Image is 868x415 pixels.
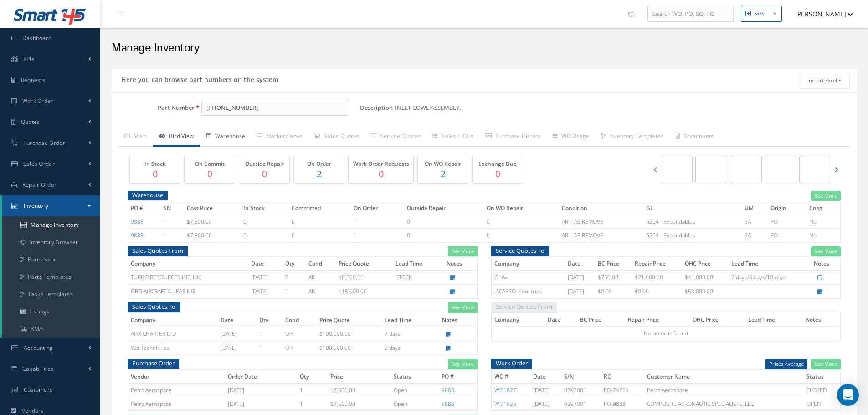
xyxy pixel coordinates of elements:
[225,384,297,397] td: [DATE]
[218,341,257,355] td: [DATE]
[806,229,841,242] td: No
[494,400,516,408] a: WO1626
[730,156,762,183] a: Preview
[494,386,516,394] a: WO1627
[21,118,40,126] span: Quotes
[420,167,466,180] a: 2
[128,201,161,215] th: PO #
[317,341,382,355] td: $100,000.00
[806,201,841,215] th: Cnsg
[625,313,690,326] th: Repair Price
[804,369,840,383] th: Status
[306,285,336,299] td: AR
[161,201,184,215] th: SN
[2,286,100,303] a: Tasks Templates
[448,359,478,369] a: See More
[647,6,734,22] input: Search WO, PO, SO, RO
[393,257,444,271] th: Lead Time
[644,384,804,397] td: Petra Aerospace
[632,271,682,285] td: $21,000.00
[595,285,632,299] td: $0.00
[218,327,257,341] td: [DATE]
[248,271,283,285] td: [DATE]
[128,384,225,397] td: Petra Aerospace
[365,128,426,147] a: Service Quotes
[682,285,729,299] td: $53,000.00
[289,229,351,242] td: 0
[644,397,804,411] td: COMPOSITE AERONAUTIC SPECIALISTS, LLC
[559,229,643,242] td: AR | AS REMOVE
[282,327,317,341] td: OH
[24,202,49,210] span: Inventory
[742,215,768,229] td: EA
[297,384,328,397] td: 1
[484,229,559,242] td: 0
[128,301,180,313] span: Sales Quotes To
[336,257,393,271] th: Price Quote
[2,303,100,320] a: Listings
[682,257,729,271] th: OHC Price
[426,128,479,147] a: Sales / RO's
[252,128,308,147] a: Marketplaces
[23,160,55,168] span: Sales Order
[289,215,351,229] td: 0
[395,100,464,116] span: INLET COWL ASSEMBLY.
[184,215,241,229] td: $7,500.00
[128,327,218,341] td: AIRX CHARTER LTD
[741,6,782,22] button: New
[382,327,439,341] td: 7 days
[742,229,768,242] td: EA
[328,397,391,411] td: $7,500.00
[448,246,478,257] a: See More
[530,397,561,411] td: [DATE]
[768,215,806,229] td: PO
[475,161,520,167] h5: Exchange Due
[448,302,478,313] a: See More
[547,128,596,147] a: WO Usage
[112,104,195,111] label: Part Number
[351,161,411,167] h5: Work Order Requests
[565,271,595,285] td: [DATE]
[23,55,34,63] span: KPIs
[218,313,257,327] th: Date
[128,313,218,327] th: Company
[296,161,342,167] h5: On Order
[132,167,178,180] p: 0
[729,271,812,285] td: 7 days/8 days/10 days
[804,397,840,411] td: OPEN
[282,285,305,299] td: 1
[561,397,601,411] td: 0397001
[241,229,289,242] td: 0
[118,128,153,147] a: Main
[351,167,411,180] p: 0
[248,285,283,299] td: [DATE]
[404,201,483,215] th: Outside Repair
[282,271,305,285] td: 2
[257,313,282,327] th: Qty
[729,257,812,271] th: Lead Time
[601,369,644,383] th: RO
[444,257,477,271] th: Notes
[187,167,232,180] p: 0
[317,313,382,327] th: Price Quote
[565,285,595,299] td: [DATE]
[382,313,439,327] th: Lead Time
[2,216,100,234] a: Manage Inventory
[484,201,559,215] th: On WO Repair
[118,73,278,84] h5: Here you can browse part numbers on the system
[22,407,44,415] span: Vendors
[559,201,643,215] th: Condition
[2,320,100,338] a: RMA
[811,246,841,257] a: See More
[112,41,857,55] h2: Manage Inventory
[786,5,853,23] button: [PERSON_NAME]
[530,384,561,397] td: [DATE]
[491,285,565,299] td: JACAERO Industries
[768,201,806,215] th: Origin
[391,369,438,383] th: Status
[393,271,444,285] td: STOCK
[530,369,561,383] th: Date
[391,397,438,411] td: Open
[803,313,841,326] th: Notes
